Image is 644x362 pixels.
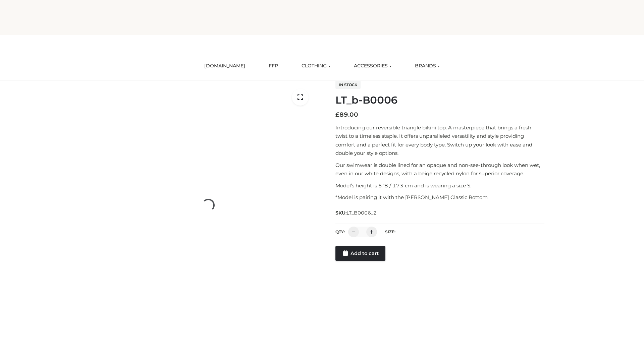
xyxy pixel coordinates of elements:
span: SKU: [335,209,377,217]
p: *Model is pairing it with the [PERSON_NAME] Classic Bottom [335,193,544,202]
a: [DOMAIN_NAME] [199,59,250,73]
span: £ [335,111,339,118]
p: Model’s height is 5 ‘8 / 173 cm and is wearing a size S. [335,181,544,190]
span: LT_B0006_2 [346,210,377,216]
p: Our swimwear is double lined for an opaque and non-see-through look when wet, even in our white d... [335,161,544,178]
a: FFP [264,59,283,73]
a: CLOTHING [297,59,335,73]
p: Introducing our reversible triangle bikini top. A masterpiece that brings a fresh twist to a time... [335,123,544,158]
a: Add to cart [335,246,385,261]
label: QTY: [335,229,345,234]
label: Size: [385,229,395,234]
span: In stock [335,81,361,89]
a: BRANDS [410,59,445,73]
a: ACCESSORIES [349,59,396,73]
bdi: 89.00 [335,111,358,118]
h1: LT_b-B0006 [335,94,544,106]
